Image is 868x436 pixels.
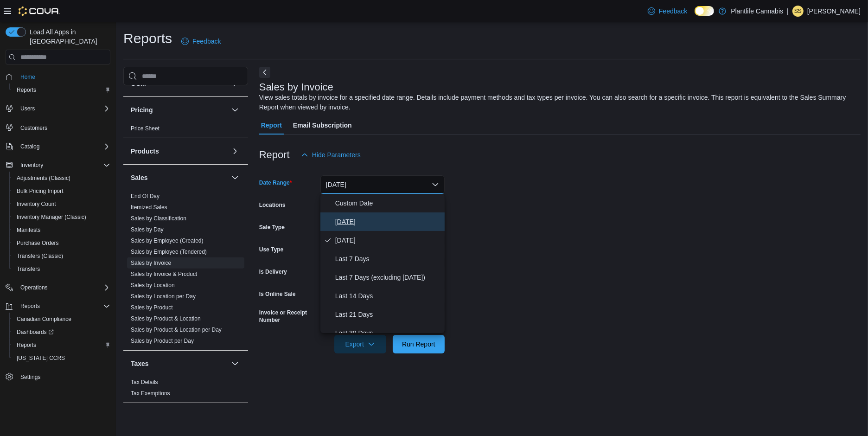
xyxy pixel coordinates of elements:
button: Products [131,147,228,156]
button: [US_STATE] CCRS [9,352,114,365]
button: [DATE] [320,175,445,194]
a: Reports [13,340,40,351]
span: Sales by Product & Location per Day [131,326,222,333]
button: Transfers (Classic) [9,250,114,263]
span: Reports [17,341,36,349]
span: Export [340,335,381,353]
span: Customers [20,124,47,132]
span: Settings [17,371,110,383]
span: Adjustments (Classic) [13,173,110,184]
span: Settings [20,373,40,381]
a: Sales by Product & Location [131,315,201,322]
img: Cova [19,6,60,16]
button: Adjustments (Classic) [9,172,114,185]
h3: Sales [131,173,148,182]
a: Tax Details [131,379,158,385]
span: Inventory Count [13,199,110,210]
button: Home [2,70,114,83]
span: Reports [13,84,110,96]
button: Canadian Compliance [9,313,114,326]
span: Inventory [17,160,110,171]
span: Manifests [17,226,40,234]
div: Sarah Swensrude [792,6,804,17]
span: Sales by Location per Day [131,293,196,300]
h1: Reports [123,29,172,48]
a: [US_STATE] CCRS [13,353,69,364]
h3: Taxes [131,359,149,368]
span: Tax Details [131,378,158,386]
a: Manifests [13,224,44,236]
a: Canadian Compliance [13,314,75,325]
a: End Of Day [131,193,160,199]
a: Itemized Sales [131,204,167,211]
p: | [787,6,789,17]
span: Dashboards [13,327,110,338]
div: Sales [123,191,248,350]
button: Export [334,335,386,353]
span: Reports [13,340,110,351]
h3: Products [131,147,159,156]
label: Sale Type [259,224,285,231]
button: Inventory [2,159,114,172]
span: Sales by Product per Day [131,337,194,345]
a: Price Sheet [131,125,160,132]
span: Transfers [13,263,110,275]
button: Users [2,102,114,115]
span: Custom Date [335,198,441,209]
span: Load All Apps in [GEOGRAPHIC_DATA] [26,27,110,46]
span: Canadian Compliance [13,314,110,325]
span: Catalog [20,143,39,150]
a: Adjustments (Classic) [13,173,74,184]
span: Users [17,103,110,114]
a: Transfers [13,263,44,275]
span: Adjustments (Classic) [17,174,70,182]
h3: Pricing [131,105,153,115]
a: Feedback [178,32,224,51]
a: Sales by Product [131,304,173,311]
span: Hide Parameters [312,150,361,160]
span: Purchase Orders [17,239,59,247]
span: Reports [17,301,110,312]
button: Purchase Orders [9,237,114,250]
button: Inventory [17,160,47,171]
button: Pricing [131,105,228,115]
button: Reports [9,339,114,352]
span: Inventory Manager (Classic) [17,213,86,221]
input: Dark Mode [695,6,714,16]
span: End Of Day [131,192,160,200]
span: Feedback [192,37,221,46]
span: Last 7 Days [335,253,441,264]
span: Catalog [17,141,110,152]
button: Sales [230,172,241,183]
span: Last 21 Days [335,309,441,320]
a: Sales by Invoice [131,260,171,266]
a: Sales by Classification [131,215,186,222]
div: Select listbox [320,194,445,333]
button: Next [259,67,270,78]
a: Sales by Location [131,282,175,289]
span: Sales by Invoice [131,259,171,267]
a: Purchase Orders [13,237,63,249]
span: Home [20,73,35,81]
a: Sales by Employee (Created) [131,237,204,244]
button: Bulk Pricing Import [9,185,114,198]
a: Sales by Day [131,226,164,233]
button: Inventory Manager (Classic) [9,211,114,224]
span: [DATE] [335,216,441,227]
div: Pricing [123,123,248,138]
span: Sales by Day [131,226,164,233]
p: [PERSON_NAME] [807,6,861,17]
span: Reports [20,302,40,310]
span: Price Sheet [131,125,160,132]
p: Plantlife Cannabis [731,6,783,17]
button: Customers [2,121,114,134]
span: Inventory Count [17,200,56,208]
span: Itemized Sales [131,204,167,211]
span: Last 14 Days [335,290,441,301]
span: Sales by Employee (Created) [131,237,204,244]
a: Feedback [644,2,691,20]
a: Tax Exemptions [131,390,170,397]
span: Sales by Product [131,304,173,311]
span: Sales by Classification [131,215,186,222]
